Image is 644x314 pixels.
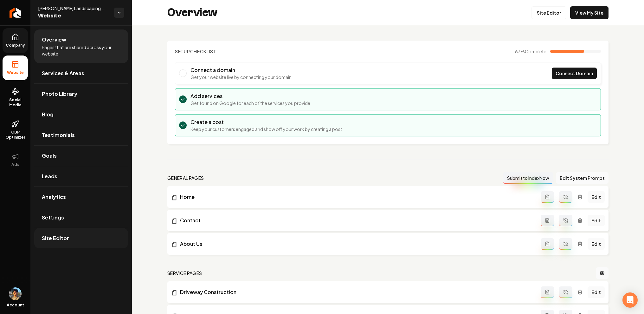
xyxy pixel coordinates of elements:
[556,70,593,77] span: Connect Domain
[167,270,202,276] h2: Service Pages
[3,97,28,108] span: Social Media
[3,83,28,113] a: Social Media
[541,238,554,250] button: Add admin page prompt
[3,115,28,145] a: GBP Optimizer
[190,118,344,126] h3: Create a post
[552,68,597,79] a: Connect Domain
[503,172,553,184] button: Submit to IndexNow
[42,131,75,139] span: Testimonials
[588,238,605,250] a: Edit
[42,69,84,77] span: Services & Areas
[570,6,609,19] a: View My Site
[541,215,554,226] button: Add admin page prompt
[34,63,128,83] a: Services & Areas
[34,146,128,166] a: Goals
[9,162,22,167] span: Ads
[541,286,554,298] button: Add admin page prompt
[167,6,217,19] h2: Overview
[588,215,605,226] a: Edit
[34,104,128,125] a: Blog
[42,152,57,160] span: Goals
[541,191,554,203] button: Add admin page prompt
[10,8,21,18] img: Rebolt Logo
[175,49,190,54] span: Setup
[190,74,293,80] p: Get your website live by connecting your domain.
[171,288,541,296] a: Driveway Construction
[190,92,312,100] h3: Add services
[34,125,128,145] a: Testimonials
[42,193,66,201] span: Analytics
[3,147,28,172] button: Ads
[167,175,204,181] h2: general pages
[7,303,24,308] span: Account
[42,90,77,98] span: Photo Library
[34,228,128,248] a: Site Editor
[171,240,541,248] a: About Us
[190,100,312,106] p: Get found on Google for each of the services you provide.
[42,173,57,180] span: Leads
[3,28,28,53] a: Company
[3,130,28,140] span: GBP Optimizer
[171,193,541,201] a: Home
[171,217,541,224] a: Contact
[34,207,128,228] a: Settings
[42,111,54,118] span: Blog
[42,36,66,43] span: Overview
[3,43,28,48] span: Company
[42,234,69,242] span: Site Editor
[42,214,64,221] span: Settings
[9,287,22,300] img: Aditya Nair
[190,66,293,74] h3: Connect a domain
[622,292,638,308] div: Open Intercom Messenger
[515,48,546,55] span: 67 %
[9,287,22,300] button: Open user button
[4,70,26,75] span: Website
[525,49,546,54] span: Complete
[175,48,216,55] h2: Checklist
[38,11,109,20] span: Website
[556,172,609,184] button: Edit System Prompt
[190,126,344,132] p: Keep your customers engaged and show off your work by creating a post.
[34,84,128,104] a: Photo Library
[531,6,566,19] a: Site Editor
[588,191,605,203] a: Edit
[34,187,128,207] a: Analytics
[38,5,109,11] span: [PERSON_NAME] Landscaping and Design
[34,166,128,186] a: Leads
[42,44,120,57] span: Pages that are shared across your website.
[588,286,605,298] a: Edit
